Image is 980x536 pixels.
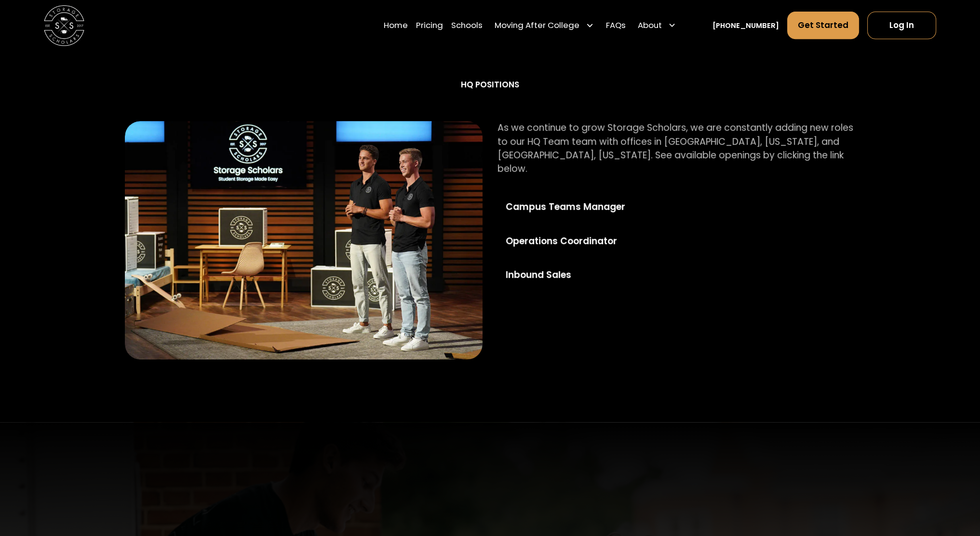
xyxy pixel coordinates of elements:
[384,11,408,40] a: Home
[506,200,652,214] div: Campus Teams Manager
[44,5,84,46] img: Storage Scholars main logo
[497,260,659,290] a: Inbound Sales
[506,234,652,248] div: Operations Coordinator
[495,19,579,31] div: Moving After College
[125,79,855,91] div: HQ Positions
[634,11,680,40] div: About
[491,11,598,40] div: Moving After College
[867,12,936,39] a: Log In
[787,12,859,39] a: Get Started
[506,268,652,282] div: Inbound Sales
[497,121,855,176] p: As we continue to grow Storage Scholars, we are constantly adding new roles to our HQ Team team w...
[451,11,483,40] a: Schools
[638,19,662,31] div: About
[712,20,779,31] a: [PHONE_NUMBER]
[497,226,659,256] a: Operations Coordinator
[416,11,443,40] a: Pricing
[606,11,626,40] a: FAQs
[497,192,659,222] a: Campus Teams Manager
